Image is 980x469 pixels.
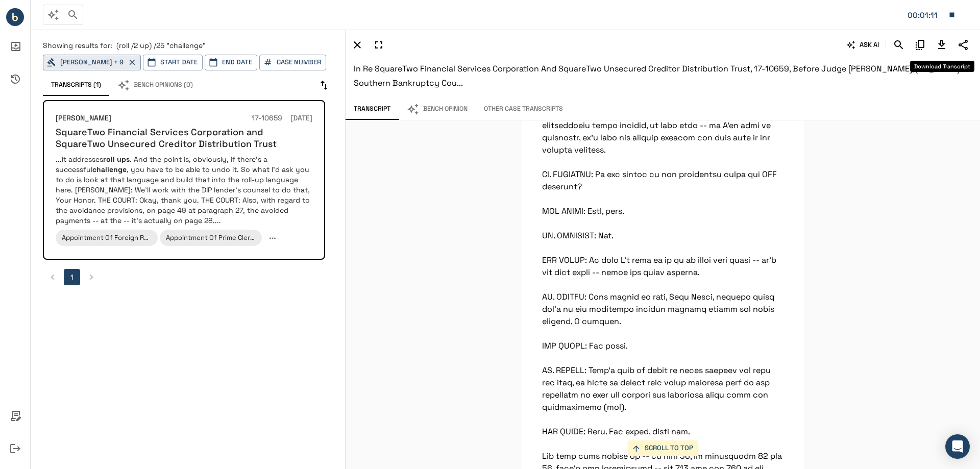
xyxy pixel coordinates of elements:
button: Matter: 107868:0001 [902,4,961,26]
button: SCROLL TO TOP [627,440,698,456]
button: Copy Citation [912,36,929,54]
button: page 1 [64,269,80,285]
button: Search [890,36,908,54]
h6: [DATE] [290,113,312,124]
h6: SquareTwo Financial Services Corporation and SquareTwo Unsecured Creditor Distribution Trust [56,126,312,150]
span: Appointment Of Prime Clerk Llc As Claims And Noticing Agent [166,233,358,242]
button: Share Transcript [954,36,972,54]
span: Appointment Of Foreign Representative For Recognition Proceeding In [GEOGRAPHIC_DATA] [62,233,352,242]
button: Download Transcript [933,36,950,54]
nav: pagination navigation [43,269,325,285]
div: Download Transcript [910,61,974,72]
h6: [PERSON_NAME] [56,113,111,124]
button: Other Case Transcripts [476,98,571,120]
button: Transcripts (1) [43,75,109,96]
em: roll [103,155,115,164]
button: Case Number [259,55,326,70]
em: ups [117,155,130,164]
button: Start Date [143,55,203,70]
em: challenge [92,165,127,174]
span: Showing results for: [43,41,112,50]
span: (roll /2 up) /25 "challenge" [116,41,206,50]
button: Transcript [346,98,399,120]
button: Bench Opinions (0) [109,75,201,96]
button: ASK AI [845,36,881,54]
div: Open Intercom Messenger [945,434,970,459]
button: [PERSON_NAME] + 9 [43,55,141,70]
div: Matter: 107868:0001 [908,9,943,22]
button: End Date [205,55,257,70]
span: In re SquareTwo Financial Services Corporation and SquareTwo Unsecured Creditor Distribution Trus... [354,63,960,88]
h6: 17-10659 [252,113,282,124]
button: Bench Opinion [399,98,476,120]
p: ...It addresses . And the point is, obviously, if there's a successful , you have to be able to u... [56,154,312,226]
